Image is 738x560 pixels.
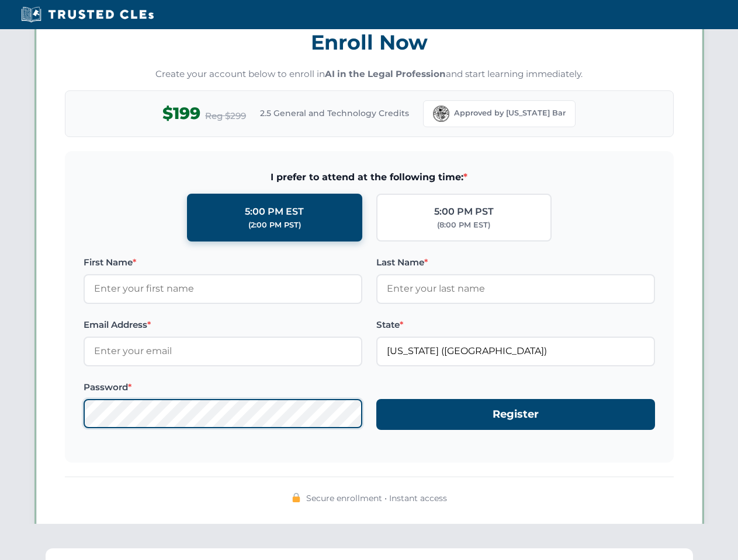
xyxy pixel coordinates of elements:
[292,493,301,502] img: 🔒
[376,274,655,303] input: Enter your last name
[376,256,655,269] label: Last Name
[376,337,655,366] input: Florida (FL)
[434,204,494,219] div: 5:00 PM PST
[433,106,449,122] img: Florida Bar
[376,318,655,332] label: State
[205,109,246,123] span: Reg $299
[437,219,490,231] div: (8:00 PM EST)
[376,399,655,430] button: Register
[84,337,362,366] input: Enter your email
[18,6,157,23] img: Trusted CLEs
[260,107,409,120] span: 2.5 General and Technology Credits
[65,68,674,81] p: Create your account below to enroll in and start learning immediately.
[248,219,301,231] div: (2:00 PM PST)
[84,380,362,394] label: Password
[162,100,200,127] span: $199
[454,107,566,119] span: Approved by [US_STATE] Bar
[245,204,304,219] div: 5:00 PM EST
[306,492,447,505] span: Secure enrollment • Instant access
[325,68,446,79] strong: AI in the Legal Profession
[84,170,655,185] span: I prefer to attend at the following time:
[65,24,674,61] h3: Enroll Now
[84,318,362,332] label: Email Address
[84,274,362,303] input: Enter your first name
[84,256,362,269] label: First Name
